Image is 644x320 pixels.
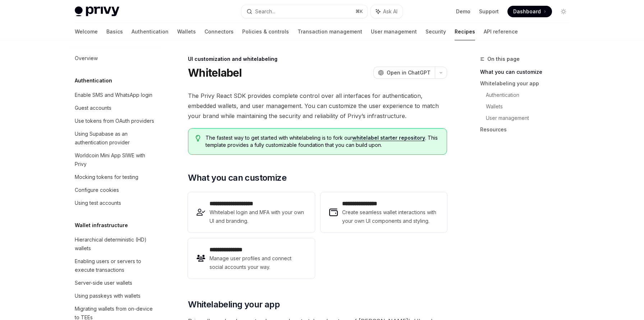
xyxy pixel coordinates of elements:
[479,8,499,15] a: Support
[321,192,447,233] a: **** **** **** *Create seamless wallet interactions with your own UI components and styling.
[425,23,446,40] a: Security
[255,7,275,16] div: Search...
[480,66,575,78] a: What you can customize
[106,23,123,40] a: Basics
[75,117,154,125] div: Use tokens from OAuth providers
[69,89,161,102] a: Enable SMS and WhatsApp login
[507,6,552,17] a: Dashboard
[480,78,575,89] a: Whitelabeling your app
[69,255,161,276] a: Enabling users or servers to execute transactions
[188,238,314,279] a: **** **** *****Manage user profiles and connect social accounts your way.
[69,114,161,127] a: Use tokens from OAuth providers
[132,23,169,40] a: Authentication
[455,23,475,40] a: Recipes
[456,8,470,15] a: Demo
[558,6,569,17] button: Toggle dark mode
[75,199,121,207] div: Using test accounts
[484,23,518,40] a: API reference
[75,130,157,147] div: Using Supabase as an authentication provider
[487,55,520,63] span: On this page
[188,172,286,184] span: What you can customize
[75,151,157,168] div: Worldcoin Mini App SIWE with Privy
[371,5,402,18] button: Ask AI
[188,66,242,79] h1: Whitelabel
[177,23,196,40] a: Wallets
[486,112,575,124] a: User management
[188,91,447,121] span: The Privy React SDK provides complete control over all interfaces for authentication, embedded wa...
[75,76,112,85] h5: Authentication
[75,6,119,17] img: light logo
[373,67,435,79] button: Open in ChatGPT
[206,134,440,149] span: The fastest way to get started with whitelabeling is to fork our . This template provides a fully...
[75,235,157,253] div: Hierarchical deterministic (HD) wallets
[383,8,397,15] span: Ask AI
[75,279,132,287] div: Server-side user wallets
[204,23,234,40] a: Connectors
[75,173,138,181] div: Mocking tokens for testing
[69,233,161,255] a: Hierarchical deterministic (HD) wallets
[75,104,111,112] div: Guest accounts
[75,292,141,300] div: Using passkeys with wallets
[69,52,161,65] a: Overview
[188,299,280,310] span: Whitelabeling your app
[242,23,289,40] a: Policies & controls
[75,91,152,99] div: Enable SMS and WhatsApp login
[480,124,575,135] a: Resources
[75,23,98,40] a: Welcome
[210,254,306,271] span: Manage user profiles and connect social accounts your way.
[75,54,98,63] div: Overview
[195,135,201,141] svg: Tip
[371,23,417,40] a: User management
[69,197,161,209] a: Using test accounts
[69,149,161,171] a: Worldcoin Mini App SIWE with Privy
[486,101,575,112] a: Wallets
[387,69,431,76] span: Open in ChatGPT
[241,5,367,18] button: Search...⌘K
[69,289,161,302] a: Using passkeys with wallets
[75,221,128,230] h5: Wallet infrastructure
[352,135,425,141] a: whitelabel starter repository
[355,9,363,14] span: ⌘ K
[69,184,161,197] a: Configure cookies
[210,208,306,225] span: Whitelabel login and MFA with your own UI and branding.
[69,127,161,149] a: Using Supabase as an authentication provider
[69,102,161,114] a: Guest accounts
[75,257,157,274] div: Enabling users or servers to execute transactions
[75,186,119,194] div: Configure cookies
[486,89,575,101] a: Authentication
[342,208,438,225] span: Create seamless wallet interactions with your own UI components and styling.
[69,276,161,289] a: Server-side user wallets
[188,55,447,63] div: UI customization and whitelabeling
[298,23,362,40] a: Transaction management
[513,8,541,15] span: Dashboard
[69,171,161,184] a: Mocking tokens for testing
